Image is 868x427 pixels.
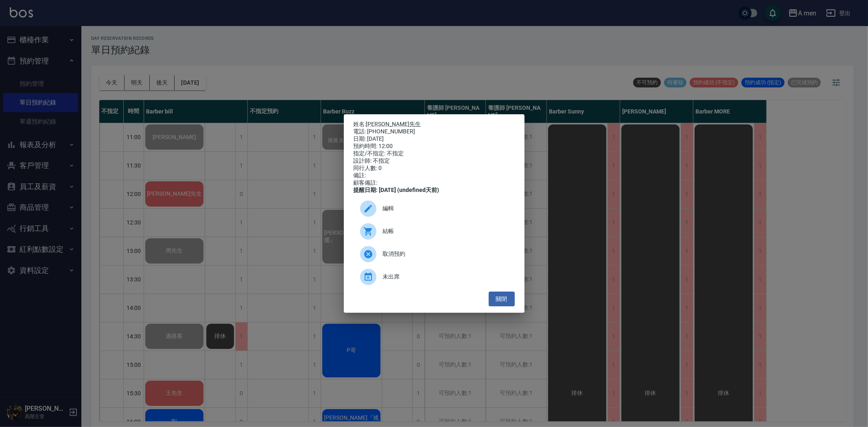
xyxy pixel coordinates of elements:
[489,292,515,307] button: 關閉
[354,128,515,135] div: 電話: [PHONE_NUMBER]
[383,204,508,213] span: 編輯
[354,243,515,266] div: 取消預約
[354,150,515,157] div: 指定/不指定: 不指定
[354,179,515,187] div: 顧客備註:
[354,121,515,128] p: 姓名:
[354,157,515,165] div: 設計師: 不指定
[354,143,515,150] div: 預約時間: 12:00
[354,266,515,288] div: 未出席
[383,250,508,258] span: 取消預約
[354,197,515,220] div: 編輯
[383,272,508,281] span: 未出席
[354,165,515,172] div: 同行人數: 0
[354,220,515,243] a: 結帳
[383,227,508,235] span: 結帳
[354,187,515,194] div: 提醒日期: [DATE] (undefined天前)
[366,121,421,127] a: [PERSON_NAME]先生
[354,172,515,179] div: 備註:
[354,135,515,143] div: 日期: [DATE]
